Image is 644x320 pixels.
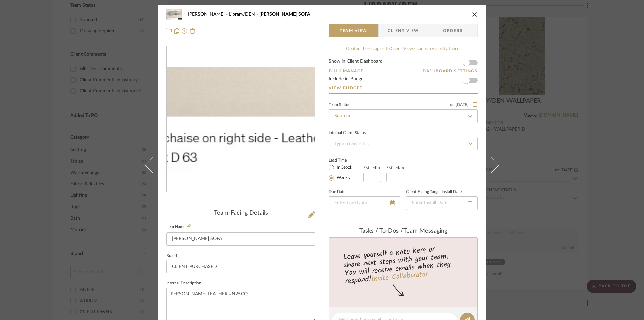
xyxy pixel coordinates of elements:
div: team Messaging [329,228,478,235]
input: Type to Search… [329,109,478,123]
button: close [472,11,478,17]
label: Weeks [335,175,350,181]
span: [PERSON_NAME] [188,12,229,17]
input: Enter Install Date [406,196,478,210]
label: Est. Min [363,165,380,170]
label: Est. Max [386,165,404,170]
div: Content here copies to Client View - confirm visibility there. [329,46,478,52]
input: Enter Due Date [329,196,400,210]
span: Library/DEN [229,12,259,17]
label: Item Name [166,224,191,230]
span: [DATE] [455,102,469,107]
label: Client-Facing Target Install Date [406,190,462,194]
label: In Stock [335,165,352,171]
div: Leave yourself a note here or share next steps with your team. You will receive emails when they ... [328,242,479,287]
input: Enter Item Name [166,232,315,246]
div: 0 [167,67,315,171]
a: View Budget [329,85,478,91]
span: Orders [436,24,470,37]
span: [PERSON_NAME] SOFA [259,12,310,17]
img: 4757d48c-5349-4c2d-b496-c1ca43747212_436x436.jpg [167,67,315,171]
label: Internal Description [166,282,201,285]
div: Internal Client Status [329,131,366,135]
img: 4757d48c-5349-4c2d-b496-c1ca43747212_48x40.jpg [166,8,182,21]
span: Tasks / To-Dos / [359,228,403,234]
img: Remove from project [190,28,195,34]
span: on [450,103,455,107]
mat-radio-group: Select item type [329,163,363,182]
label: Lead Time [329,157,363,163]
label: Brand [166,254,177,258]
button: Dashboard Settings [422,68,478,74]
div: Team-Facing Details [166,210,315,217]
input: Enter Brand [166,260,315,273]
div: Team Status [329,103,350,107]
a: Invite Collaborator [371,269,428,285]
button: Bulk Manage [329,68,364,74]
span: Team View [340,24,367,37]
input: Type to Search… [329,137,478,150]
span: Client View [388,24,419,37]
label: Due Date [329,190,345,194]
